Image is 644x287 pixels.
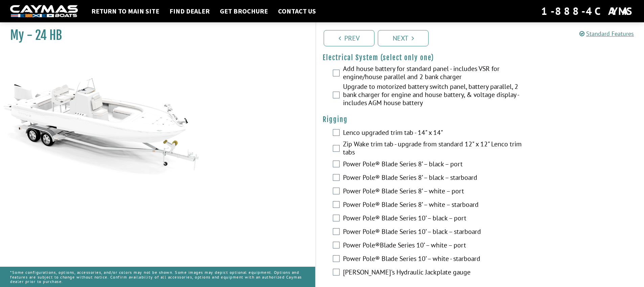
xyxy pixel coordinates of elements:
h1: My - 24 HB [10,28,298,43]
img: white-logo-c9c8dbefe5ff5ceceb0f0178aa75bf4bb51f6bca0971e226c86eb53dfe498488.png [10,5,78,18]
label: Add house battery for standard panel - includes VSR for engine/house parallel and 2 bank charger [343,65,524,82]
a: Contact Us [275,7,319,16]
label: Power Pole® Blade Series 8’ – black – port [343,160,524,170]
label: Power Pole® Blade Series 10’ – white - starboard [343,255,524,264]
label: Power Pole® Blade Series 8’ – black – starboard [343,173,524,183]
label: Power Pole®Blade Series 10’ – white – port [343,241,524,251]
a: Get Brochure [216,7,271,16]
p: *Some configurations, options, accessories, and/or colors may not be shown. Some images may depic... [10,267,305,287]
label: Power Pole® Blade Series 8’ – white – port [343,187,524,197]
label: Upgrade to motorized battery switch panel, battery parallel, 2 bank charger for engine and house ... [343,82,524,109]
label: Lenco upgraded trim tab - 14" x 14" [343,128,524,138]
label: [PERSON_NAME]'s Hydraulic Jackplate gauge [343,268,524,278]
ul: Pagination [322,29,644,46]
label: Power Pole® Blade Series 8’ – white – starboard [343,200,524,210]
div: 1-888-4CAYMAS [541,4,634,19]
a: Next [378,30,429,46]
a: Standard Features [579,30,634,38]
h4: Rigging [323,115,637,124]
h4: Electrical System (select only one) [323,53,637,62]
a: Prev [324,30,374,46]
label: Power Pole® Blade Series 10’ – black – starboard [343,228,524,237]
a: Return to main site [88,7,163,16]
label: Power Pole® Blade Series 10’ – black – port [343,214,524,224]
label: Zip Wake trim tab - upgrade from standard 12" x 12" Lenco trim tabs [343,140,524,158]
a: Find Dealer [166,7,213,16]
